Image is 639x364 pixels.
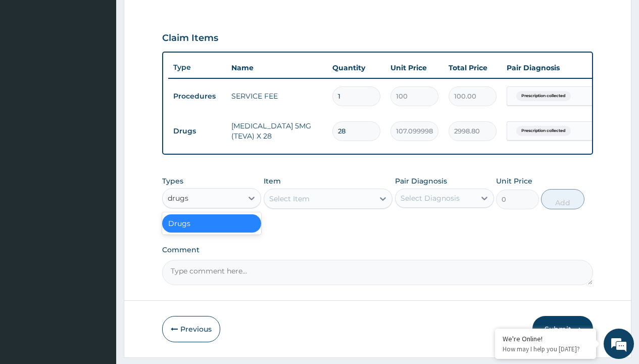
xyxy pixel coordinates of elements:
[168,87,226,106] td: Procedures
[502,58,613,78] th: Pair Diagnosis
[532,316,593,342] button: Submit
[168,122,226,141] td: Drugs
[226,86,327,106] td: SERVICE FEE
[516,91,571,101] span: Prescription collected
[168,58,226,77] th: Type
[162,246,593,254] label: Comment
[503,345,588,353] p: How may I help you today?
[269,194,310,204] div: Select Item
[162,177,183,186] label: Types
[385,58,444,78] th: Unit Price
[162,214,261,233] div: Drugs
[162,316,220,342] button: Previous
[226,116,327,146] td: [MEDICAL_DATA] 5MG (TEVA) X 28
[162,33,218,44] h3: Claim Items
[395,176,447,186] label: Pair Diagnosis
[516,126,571,136] span: Prescription collected
[53,57,170,70] div: Chat with us now
[496,176,532,186] label: Unit Price
[503,334,588,343] div: We're Online!
[401,193,460,203] div: Select Diagnosis
[59,114,139,216] span: We're online!
[5,250,192,286] textarea: Type your message and hit 'Enter'
[226,58,327,78] th: Name
[166,5,190,29] div: Minimize live chat window
[327,58,385,78] th: Quantity
[444,58,502,78] th: Total Price
[541,189,584,209] button: Add
[264,176,281,186] label: Item
[19,51,41,76] img: d_794563401_company_1708531726252_794563401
